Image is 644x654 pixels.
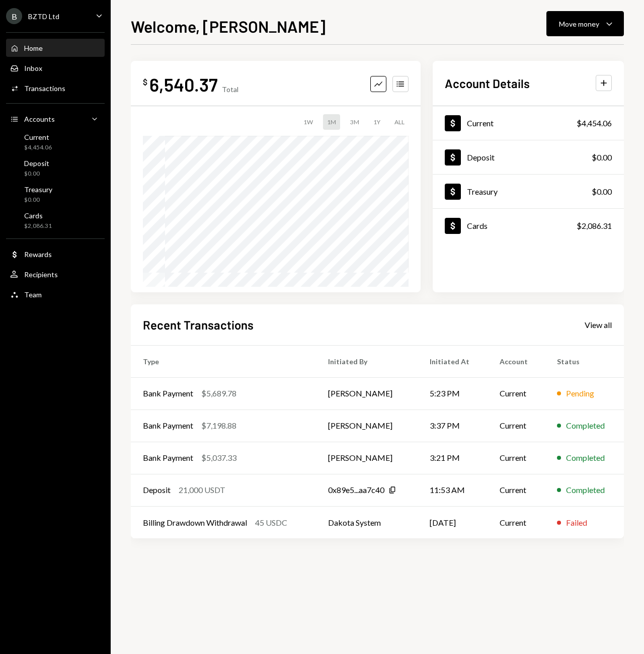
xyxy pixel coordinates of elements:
td: [PERSON_NAME] [316,442,418,474]
div: $0.00 [24,170,49,178]
div: $7,198.88 [201,420,236,432]
div: Deposit [24,159,49,168]
td: Current [488,410,545,442]
a: Deposit$0.00 [6,156,105,180]
h1: Welcome, [PERSON_NAME] [131,16,326,36]
a: Home [6,39,105,57]
div: $ [143,77,147,87]
td: [PERSON_NAME] [316,410,418,442]
div: Recipients [24,270,58,279]
a: Treasury$0.00 [433,175,624,208]
td: 3:37 PM [418,410,488,442]
div: Inbox [24,64,42,72]
div: Total [222,85,238,94]
a: View all [585,319,612,330]
div: BZTD Ltd [28,12,59,21]
div: $4,454.06 [24,143,52,152]
a: Rewards [6,245,105,263]
div: Deposit [467,152,495,162]
div: Completed [566,452,605,464]
h2: Recent Transactions [143,316,254,333]
a: Inbox [6,59,105,77]
td: Dakota System [316,506,418,538]
div: Billing Drawdown Withdrawal [143,517,247,529]
div: 1Y [369,114,384,130]
th: Initiated At [418,345,488,377]
th: Status [545,345,624,377]
th: Account [488,345,545,377]
div: $5,689.78 [201,387,236,399]
div: Completed [566,420,605,432]
a: Treasury$0.00 [6,182,105,206]
td: [DATE] [418,506,488,538]
a: Transactions [6,79,105,97]
div: Accounts [24,115,55,123]
div: Treasury [24,185,52,194]
div: Failed [566,517,587,529]
div: $0.00 [592,151,612,163]
td: Current [488,377,545,410]
a: Cards$2,086.31 [433,209,624,242]
th: Type [131,345,316,377]
td: 11:53 AM [418,474,488,506]
div: 45 USDC [255,517,287,529]
div: $0.00 [24,196,52,204]
div: $2,086.31 [24,222,52,230]
a: Current$4,454.06 [6,130,105,154]
div: 1M [323,114,340,130]
div: Cards [467,221,488,230]
div: Move money [559,19,599,29]
div: Transactions [24,84,65,93]
div: Rewards [24,250,52,259]
div: Bank Payment [143,452,193,464]
th: Initiated By [316,345,418,377]
button: Move money [546,11,624,36]
a: Cards$2,086.31 [6,208,105,232]
td: Current [488,506,545,538]
td: Current [488,442,545,474]
div: B [6,8,22,24]
td: Current [488,474,545,506]
div: 0x89e5...aa7c40 [328,484,384,496]
td: [PERSON_NAME] [316,377,418,410]
div: Pending [566,387,594,399]
div: Current [24,133,52,141]
div: 3M [346,114,363,130]
div: ALL [390,114,409,130]
div: Bank Payment [143,420,193,432]
div: Deposit [143,484,171,496]
div: $2,086.31 [577,220,612,232]
td: 3:21 PM [418,442,488,474]
div: Current [467,118,494,128]
div: 6,540.37 [149,73,218,96]
a: Deposit$0.00 [433,140,624,174]
div: 21,000 USDT [179,484,225,496]
div: 1W [299,114,317,130]
div: Completed [566,484,605,496]
div: $4,454.06 [577,117,612,129]
h2: Account Details [445,75,530,92]
div: $5,037.33 [201,452,236,464]
a: Accounts [6,110,105,128]
div: $0.00 [592,186,612,198]
div: Treasury [467,187,498,196]
a: Recipients [6,265,105,283]
a: Current$4,454.06 [433,106,624,140]
div: Team [24,290,42,299]
div: View all [585,320,612,330]
div: Cards [24,211,52,220]
div: Home [24,44,43,52]
a: Team [6,285,105,303]
div: Bank Payment [143,387,193,399]
td: 5:23 PM [418,377,488,410]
